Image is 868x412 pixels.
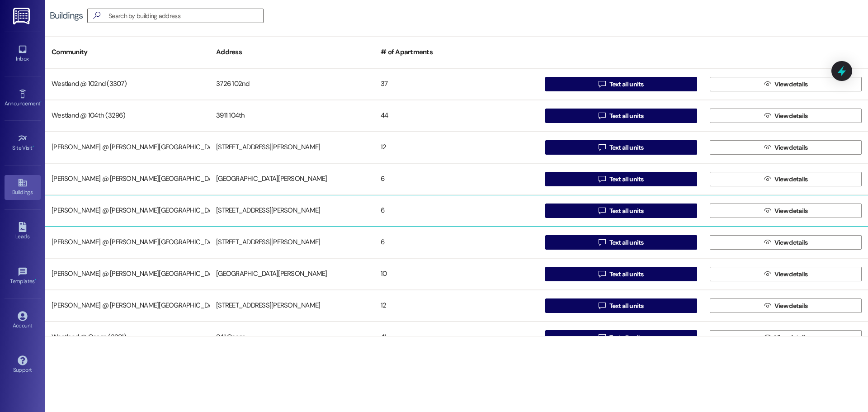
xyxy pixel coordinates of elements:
[374,265,539,283] div: 10
[774,301,808,311] span: View details
[374,297,539,315] div: 12
[710,298,862,313] button: View details
[45,297,210,315] div: [PERSON_NAME] @ [PERSON_NAME][GEOGRAPHIC_DATA] ([STREET_ADDRESS][PERSON_NAME] (3274)
[599,334,605,341] i: 
[764,81,771,88] i: 
[210,265,374,283] div: [GEOGRAPHIC_DATA][PERSON_NAME]
[764,334,771,341] i: 
[764,207,771,214] i: 
[90,11,104,20] i: 
[210,297,374,315] div: [STREET_ADDRESS][PERSON_NAME]
[13,8,32,24] img: ResiDesk Logo
[210,107,374,125] div: 3911 104th
[5,42,41,66] a: Inbox
[764,270,771,278] i: 
[764,175,771,183] i: 
[764,112,771,119] i: 
[33,143,34,150] span: •
[374,202,539,220] div: 6
[35,277,36,283] span: •
[210,75,374,93] div: 3726 102nd
[599,112,605,119] i: 
[774,143,808,152] span: View details
[5,264,41,289] a: Templates •
[774,80,808,89] span: View details
[609,206,644,216] span: Text all units
[545,77,697,91] button: Text all units
[710,77,862,91] button: View details
[609,143,644,152] span: Text all units
[710,109,862,123] button: View details
[45,328,210,346] div: Westland @ Osage (3291)
[374,107,539,125] div: 44
[45,75,210,93] div: Westland @ 102nd (3307)
[710,140,862,155] button: View details
[374,75,539,93] div: 37
[545,235,697,250] button: Text all units
[45,41,210,63] div: Community
[45,170,210,188] div: [PERSON_NAME] @ [PERSON_NAME][GEOGRAPHIC_DATA] ([GEOGRAPHIC_DATA][PERSON_NAME]) (3298)
[710,204,862,218] button: View details
[45,265,210,283] div: [PERSON_NAME] @ [PERSON_NAME][GEOGRAPHIC_DATA] ([STREET_ADDRESS][PERSON_NAME]) (3306)
[5,131,41,155] a: Site Visit •
[710,330,862,345] button: View details
[45,138,210,156] div: [PERSON_NAME] @ [PERSON_NAME][GEOGRAPHIC_DATA] ([STREET_ADDRESS][PERSON_NAME]) (3377)
[710,235,862,250] button: View details
[210,328,374,346] div: 941 Osage
[545,140,697,155] button: Text all units
[764,239,771,246] i: 
[374,233,539,251] div: 6
[774,206,808,216] span: View details
[609,80,644,89] span: Text all units
[599,175,605,183] i: 
[710,267,862,281] button: View details
[710,172,862,186] button: View details
[5,308,41,333] a: Account
[40,99,42,105] span: •
[599,270,605,278] i: 
[545,109,697,123] button: Text all units
[774,333,808,342] span: View details
[609,333,644,342] span: Text all units
[545,298,697,313] button: Text all units
[774,175,808,184] span: View details
[374,170,539,188] div: 6
[599,302,605,309] i: 
[210,138,374,156] div: [STREET_ADDRESS][PERSON_NAME]
[774,270,808,279] span: View details
[599,239,605,246] i: 
[45,202,210,220] div: [PERSON_NAME] @ [PERSON_NAME][GEOGRAPHIC_DATA] ([GEOGRAPHIC_DATA][PERSON_NAME]) (3298)
[210,202,374,220] div: [STREET_ADDRESS][PERSON_NAME]
[45,233,210,251] div: [PERSON_NAME] @ [PERSON_NAME][GEOGRAPHIC_DATA] ([GEOGRAPHIC_DATA][PERSON_NAME]) (3298)
[5,353,41,377] a: Support
[599,207,605,214] i: 
[599,144,605,151] i: 
[5,175,41,199] a: Buildings
[764,302,771,309] i: 
[374,138,539,156] div: 12
[609,301,644,311] span: Text all units
[5,219,41,244] a: Leads
[774,111,808,121] span: View details
[545,204,697,218] button: Text all units
[545,172,697,186] button: Text all units
[609,175,644,184] span: Text all units
[210,170,374,188] div: [GEOGRAPHIC_DATA][PERSON_NAME]
[374,328,539,346] div: 41
[545,330,697,345] button: Text all units
[764,144,771,151] i: 
[609,111,644,121] span: Text all units
[108,9,263,22] input: Search by building address
[609,270,644,279] span: Text all units
[50,11,83,20] div: Buildings
[210,233,374,251] div: [STREET_ADDRESS][PERSON_NAME]
[609,238,644,247] span: Text all units
[774,238,808,247] span: View details
[45,107,210,125] div: Westland @ 104th (3296)
[374,41,539,63] div: # of Apartments
[210,41,374,63] div: Address
[545,267,697,281] button: Text all units
[599,81,605,88] i: 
